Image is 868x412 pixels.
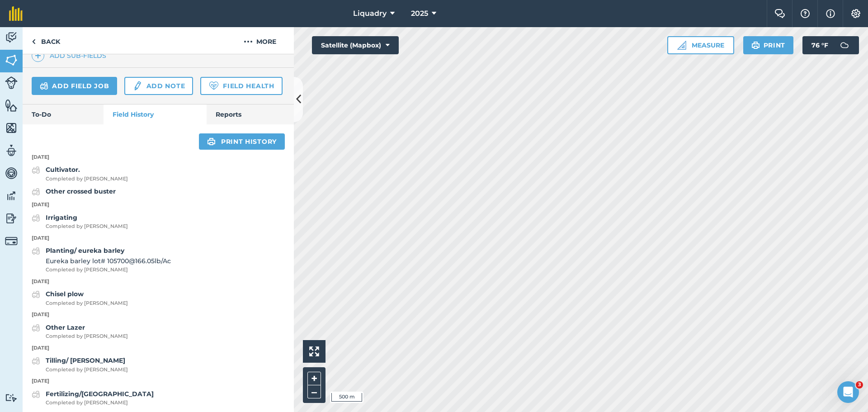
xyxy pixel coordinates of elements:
[124,77,193,95] a: Add note
[23,377,294,385] p: [DATE]
[32,389,40,400] img: svg+xml;base64,PD94bWwgdmVyc2lvbj0iMS4wIiBlbmNvZGluZz0idXRmLTgiPz4KPCEtLSBHZW5lcmF0b3I6IEFkb2JlIE...
[23,278,294,286] p: [DATE]
[32,322,128,341] a: Other LazerCompleted by [PERSON_NAME]
[32,355,128,374] a: Tilling/ [PERSON_NAME]Completed by [PERSON_NAME]
[411,8,428,19] span: 2025
[32,186,116,197] a: Other crossed buster
[46,166,80,174] strong: Cultivator.
[5,166,18,180] img: svg+xml;base64,PD94bWwgdmVyc2lvbj0iMS4wIiBlbmNvZGluZz0idXRmLTgiPz4KPCEtLSBHZW5lcmF0b3I6IEFkb2JlIE...
[5,235,18,247] img: svg+xml;base64,PD94bWwgdmVyc2lvbj0iMS4wIiBlbmNvZGluZz0idXRmLTgiPz4KPCEtLSBHZW5lcmF0b3I6IEFkb2JlIE...
[32,289,128,307] a: Chisel plowCompleted by [PERSON_NAME]
[309,346,319,356] img: Four arrows, one pointing top left, one top right, one bottom right and the last bottom left
[667,36,734,54] button: Measure
[312,36,399,54] button: Satellite (Mapbox)
[743,36,794,54] button: Print
[207,104,294,124] a: Reports
[32,389,154,407] a: Fertilizing/[GEOGRAPHIC_DATA]Completed by [PERSON_NAME]
[837,381,859,403] iframe: Intercom live chat
[307,372,321,385] button: +
[46,246,124,255] strong: Planting/ eureka barley
[46,175,128,183] span: Completed by [PERSON_NAME]
[856,381,863,388] span: 3
[32,355,40,366] img: svg+xml;base64,PD94bWwgdmVyc2lvbj0iMS4wIiBlbmNvZGluZz0idXRmLTgiPz4KPCEtLSBHZW5lcmF0b3I6IEFkb2JlIE...
[32,213,128,231] a: IrrigatingCompleted by [PERSON_NAME]
[5,144,18,157] img: svg+xml;base64,PD94bWwgdmVyc2lvbj0iMS4wIiBlbmNvZGluZz0idXRmLTgiPz4KPCEtLSBHZW5lcmF0b3I6IEFkb2JlIE...
[751,40,760,51] img: svg+xml;base64,PHN2ZyB4bWxucz0iaHR0cDovL3d3dy53My5vcmcvMjAwMC9zdmciIHdpZHRoPSIxOSIgaGVpZ2h0PSIyNC...
[207,136,216,147] img: svg+xml;base64,PHN2ZyB4bWxucz0iaHR0cDovL3d3dy53My5vcmcvMjAwMC9zdmciIHdpZHRoPSIxOSIgaGVpZ2h0PSIyNC...
[5,393,18,402] img: svg+xml;base64,PD94bWwgdmVyc2lvbj0iMS4wIiBlbmNvZGluZz0idXRmLTgiPz4KPCEtLSBHZW5lcmF0b3I6IEFkb2JlIE...
[32,36,36,47] img: svg+xml;base64,PHN2ZyB4bWxucz0iaHR0cDovL3d3dy53My5vcmcvMjAwMC9zdmciIHdpZHRoPSI5IiBoZWlnaHQ9IjI0Ii...
[23,311,294,319] p: [DATE]
[104,104,206,124] a: Field History
[774,9,785,18] img: Two speech bubbles overlapping with the left bubble in the forefront
[826,8,835,19] img: svg+xml;base64,PHN2ZyB4bWxucz0iaHR0cDovL3d3dy53My5vcmcvMjAwMC9zdmciIHdpZHRoPSIxNyIgaGVpZ2h0PSIxNy...
[46,366,128,374] span: Completed by [PERSON_NAME]
[46,290,84,298] strong: Chisel plow
[800,9,811,18] img: A question mark icon
[46,266,171,274] span: Completed by [PERSON_NAME]
[5,189,18,203] img: svg+xml;base64,PD94bWwgdmVyc2lvbj0iMS4wIiBlbmNvZGluZz0idXRmLTgiPz4KPCEtLSBHZW5lcmF0b3I6IEFkb2JlIE...
[35,50,41,61] img: svg+xml;base64,PHN2ZyB4bWxucz0iaHR0cDovL3d3dy53My5vcmcvMjAwMC9zdmciIHdpZHRoPSIxNCIgaGVpZ2h0PSIyNC...
[5,212,18,225] img: svg+xml;base64,PD94bWwgdmVyc2lvbj0iMS4wIiBlbmNvZGluZz0idXRmLTgiPz4KPCEtLSBHZW5lcmF0b3I6IEFkb2JlIE...
[200,77,282,95] a: Field Health
[802,36,859,54] button: 76 °F
[46,187,116,195] strong: Other crossed buster
[677,41,686,50] img: Ruler icon
[32,289,40,300] img: svg+xml;base64,PD94bWwgdmVyc2lvbj0iMS4wIiBlbmNvZGluZz0idXRmLTgiPz4KPCEtLSBHZW5lcmF0b3I6IEFkb2JlIE...
[811,36,828,54] span: 76 ° F
[46,213,77,222] strong: Irrigating
[23,153,294,161] p: [DATE]
[32,246,40,256] img: svg+xml;base64,PD94bWwgdmVyc2lvbj0iMS4wIiBlbmNvZGluZz0idXRmLTgiPz4KPCEtLSBHZW5lcmF0b3I6IEFkb2JlIE...
[46,323,85,331] strong: Other Lazer
[5,121,18,135] img: svg+xml;base64,PHN2ZyB4bWxucz0iaHR0cDovL3d3dy53My5vcmcvMjAwMC9zdmciIHdpZHRoPSI1NiIgaGVpZ2h0PSI2MC...
[32,165,40,175] img: svg+xml;base64,PD94bWwgdmVyc2lvbj0iMS4wIiBlbmNvZGluZz0idXRmLTgiPz4KPCEtLSBHZW5lcmF0b3I6IEFkb2JlIE...
[132,81,142,91] img: svg+xml;base64,PD94bWwgdmVyc2lvbj0iMS4wIiBlbmNvZGluZz0idXRmLTgiPz4KPCEtLSBHZW5lcmF0b3I6IEFkb2JlIE...
[32,165,128,183] a: Cultivator.Completed by [PERSON_NAME]
[9,6,23,21] img: fieldmargin Logo
[46,399,154,407] span: Completed by [PERSON_NAME]
[5,99,18,112] img: svg+xml;base64,PHN2ZyB4bWxucz0iaHR0cDovL3d3dy53My5vcmcvMjAwMC9zdmciIHdpZHRoPSI1NiIgaGVpZ2h0PSI2MC...
[46,332,128,341] span: Completed by [PERSON_NAME]
[5,53,18,67] img: svg+xml;base64,PHN2ZyB4bWxucz0iaHR0cDovL3d3dy53My5vcmcvMjAwMC9zdmciIHdpZHRoPSI1NiIgaGVpZ2h0PSI2MC...
[46,256,171,266] span: Eureka barley lot# 105700 @ 166.05 lb / Ac
[850,9,861,18] img: A cog icon
[32,246,171,274] a: Planting/ eureka barleyEureka barley lot# 105700@166.05lb/AcCompleted by [PERSON_NAME]
[5,31,18,44] img: svg+xml;base64,PD94bWwgdmVyc2lvbj0iMS4wIiBlbmNvZGluZz0idXRmLTgiPz4KPCEtLSBHZW5lcmF0b3I6IEFkb2JlIE...
[226,27,294,54] button: More
[23,344,294,352] p: [DATE]
[46,223,128,231] span: Completed by [PERSON_NAME]
[32,77,117,95] a: Add field job
[46,390,154,398] strong: Fertilizing/[GEOGRAPHIC_DATA]
[5,76,18,89] img: svg+xml;base64,PD94bWwgdmVyc2lvbj0iMS4wIiBlbmNvZGluZz0idXRmLTgiPz4KPCEtLSBHZW5lcmF0b3I6IEFkb2JlIE...
[32,49,110,62] a: Add sub-fields
[46,299,128,308] span: Completed by [PERSON_NAME]
[32,186,40,197] img: svg+xml;base64,PD94bWwgdmVyc2lvbj0iMS4wIiBlbmNvZGluZz0idXRmLTgiPz4KPCEtLSBHZW5lcmF0b3I6IEFkb2JlIE...
[32,322,40,333] img: svg+xml;base64,PD94bWwgdmVyc2lvbj0iMS4wIiBlbmNvZGluZz0idXRmLTgiPz4KPCEtLSBHZW5lcmF0b3I6IEFkb2JlIE...
[46,356,125,365] strong: Tilling/ [PERSON_NAME]
[23,104,104,124] a: To-Do
[353,8,387,19] span: Liquadry
[199,133,285,150] a: Print history
[23,27,69,54] a: Back
[32,213,40,223] img: svg+xml;base64,PD94bWwgdmVyc2lvbj0iMS4wIiBlbmNvZGluZz0idXRmLTgiPz4KPCEtLSBHZW5lcmF0b3I6IEFkb2JlIE...
[23,201,294,209] p: [DATE]
[23,234,294,242] p: [DATE]
[40,81,48,91] img: svg+xml;base64,PD94bWwgdmVyc2lvbj0iMS4wIiBlbmNvZGluZz0idXRmLTgiPz4KPCEtLSBHZW5lcmF0b3I6IEFkb2JlIE...
[307,385,321,398] button: –
[244,36,253,47] img: svg+xml;base64,PHN2ZyB4bWxucz0iaHR0cDovL3d3dy53My5vcmcvMjAwMC9zdmciIHdpZHRoPSIyMCIgaGVpZ2h0PSIyNC...
[835,36,854,54] img: svg+xml;base64,PD94bWwgdmVyc2lvbj0iMS4wIiBlbmNvZGluZz0idXRmLTgiPz4KPCEtLSBHZW5lcmF0b3I6IEFkb2JlIE...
